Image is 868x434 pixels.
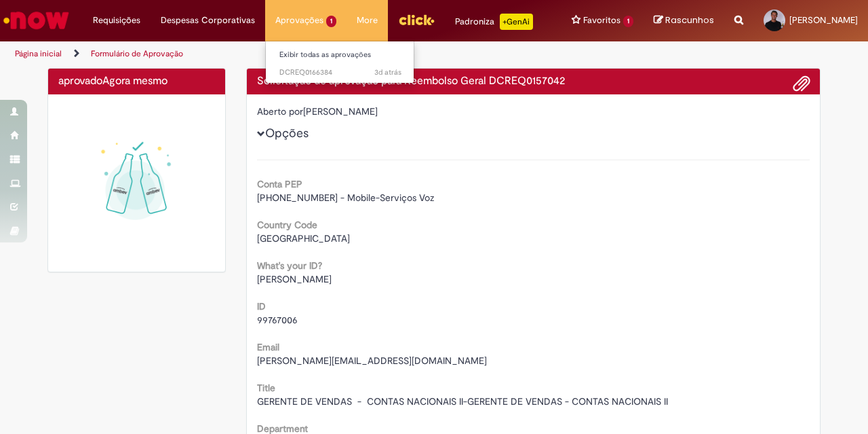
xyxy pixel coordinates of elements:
p: +GenAi [500,14,533,30]
time: 26/08/2025 15:54:02 [374,67,401,77]
b: What's your ID? [257,259,322,272]
b: Country Code [257,219,317,231]
span: [PERSON_NAME] [257,273,332,285]
span: DCREQ0166384 [279,67,401,78]
a: Rascunhos [654,14,714,27]
span: Requisições [93,14,140,27]
div: [PERSON_NAME] [257,105,810,122]
div: Padroniza [455,14,533,30]
label: Aberto por [257,105,303,118]
span: GERENTE DE VENDAS - CONTAS NACIONAIS II-GERENTE DE VENDAS - CONTAS NACIONAIS II [257,395,668,408]
span: 1 [326,16,336,27]
span: 3d atrás [374,67,401,77]
ul: Aprovações [265,41,414,84]
span: [PERSON_NAME][EMAIL_ADDRESS][DOMAIN_NAME] [257,355,487,367]
b: Conta PEP [257,178,302,190]
ul: Trilhas de página [10,41,568,67]
span: Favoritos [583,14,620,27]
span: Agora mesmo [102,74,167,88]
span: Aprovações [275,14,323,27]
span: Despesas Corporativas [161,14,255,27]
img: click_logo_yellow_360x200.png [398,10,435,30]
img: sucesso_1.gif [58,105,215,261]
span: 99767006 [257,314,298,326]
span: Rascunhos [665,14,714,26]
a: Aberto DCREQ0166384 : [266,65,415,80]
b: ID [257,300,266,312]
img: ServiceNow [1,7,71,34]
span: [PHONE_NUMBER] - Mobile-Serviços Voz [257,192,434,204]
a: Formulário de Aprovação [91,48,183,59]
b: Title [257,382,275,394]
a: Exibir todas as aprovações [266,48,415,62]
time: 29/08/2025 09:20:14 [102,74,167,88]
h4: Solicitação de aprovação para Reembolso Geral DCREQ0157042 [257,75,810,88]
b: Email [257,341,279,353]
a: Página inicial [15,48,62,59]
span: 1 [623,16,633,27]
h4: aprovado [58,75,215,88]
span: More [357,14,378,27]
span: [GEOGRAPHIC_DATA] [257,232,350,245]
span: [PERSON_NAME] [789,14,858,26]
